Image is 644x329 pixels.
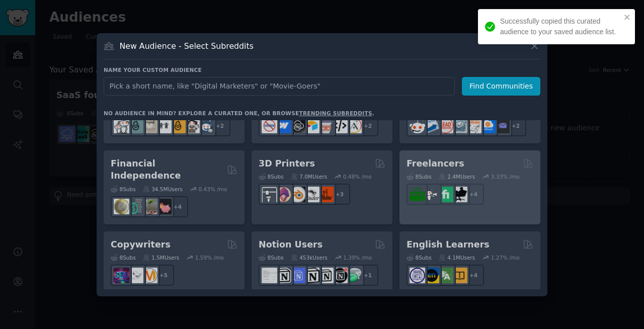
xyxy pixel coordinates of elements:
input: Pick a short name, like "Digital Marketers" or "Movie-Goers" [104,77,455,96]
div: No audience in mind? Explore a curated one, or browse . [104,110,374,117]
button: close [624,13,631,21]
a: trending subreddits [299,110,372,116]
h3: Name your custom audience [104,66,540,73]
div: Successfully copied this curated audience to your saved audience list. [500,16,621,37]
button: Find Communities [462,77,540,96]
h3: New Audience - Select Subreddits [120,41,254,51]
